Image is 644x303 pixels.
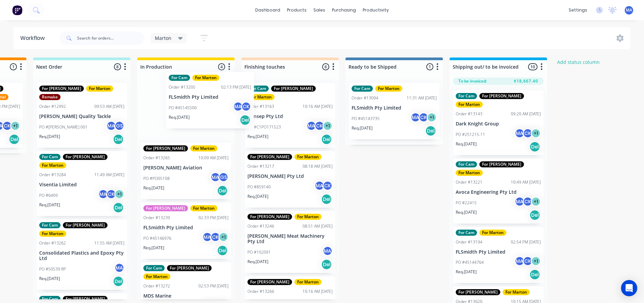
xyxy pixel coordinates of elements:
[155,34,171,42] span: Marton
[20,34,48,42] div: Workflow
[10,63,17,70] span: 1
[458,78,487,84] span: To be invoiced:
[426,63,433,70] span: 1
[554,57,603,67] button: Add status column
[514,78,538,84] span: $18,667.40
[114,63,121,70] span: 8
[322,63,329,70] span: 6
[359,5,392,15] div: productivity
[252,5,284,15] a: dashboard
[244,63,311,70] input: Enter column name…
[284,5,310,15] div: products
[528,63,538,70] span: 10
[36,63,103,70] input: Enter column name…
[565,5,591,15] div: settings
[349,63,415,70] input: Enter column name…
[453,63,519,70] input: Enter column name…
[621,280,637,296] div: Open Intercom Messenger
[12,5,22,15] img: Factory
[140,63,207,70] input: Enter column name…
[329,5,359,15] div: purchasing
[626,7,632,13] span: MA
[218,63,225,70] span: 4
[310,5,329,15] div: sales
[77,31,144,45] input: Search for orders...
